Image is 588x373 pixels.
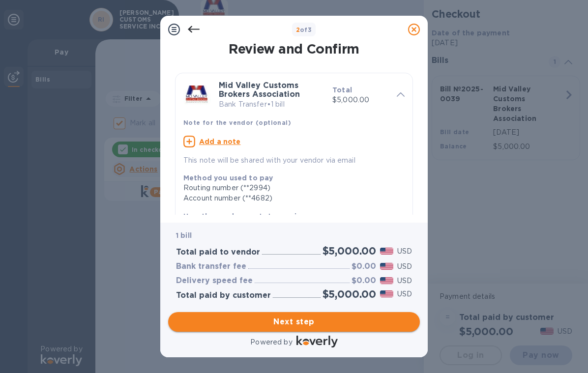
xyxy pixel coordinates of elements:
[380,263,393,270] img: USD
[332,86,352,94] b: Total
[183,193,397,203] div: Account number (**4682)
[219,81,300,99] b: Mid Valley Customs Brokers Association
[168,312,420,332] button: Next step
[183,212,305,220] b: How the vendor wants to receive
[173,41,415,57] h1: Review and Confirm
[397,246,412,257] p: USD
[183,174,273,182] b: Method you used to pay
[176,231,192,239] b: 1 bill
[183,183,397,193] div: Routing number (**2994)
[296,336,338,347] img: Logo
[332,95,389,105] p: $5,000.00
[352,276,376,286] h3: $0.00
[183,119,291,126] b: Note for the vendor (optional)
[183,155,405,166] p: This note will be shared with your vendor via email
[397,289,412,299] p: USD
[323,288,376,300] h2: $5,000.00
[352,262,376,271] h3: $0.00
[219,99,324,110] p: Bank Transfer • 1 bill
[176,276,253,286] h3: Delivery speed fee
[380,248,393,255] img: USD
[323,245,376,257] h2: $5,000.00
[250,337,292,347] p: Powered by
[176,262,246,271] h3: Bank transfer fee
[380,277,393,284] img: USD
[176,291,271,300] h3: Total paid by customer
[199,138,241,145] u: Add a note
[397,276,412,286] p: USD
[296,26,312,33] b: of 3
[183,81,405,166] div: Mid Valley Customs Brokers AssociationBank Transfer•1 billTotal$5,000.00Note for the vendor (opti...
[380,290,393,297] img: USD
[397,261,412,272] p: USD
[176,316,412,328] span: Next step
[296,26,300,33] span: 2
[176,248,260,257] h3: Total paid to vendor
